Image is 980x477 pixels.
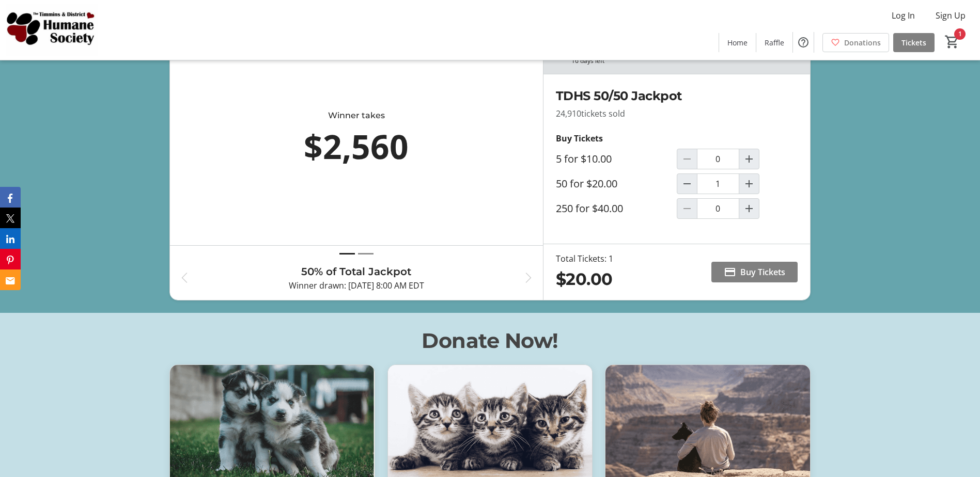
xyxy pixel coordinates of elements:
[711,262,798,282] button: Buy Tickets
[739,149,759,169] button: Increment by one
[199,279,514,292] p: Winner drawn: [DATE] 8:00 AM EDT
[740,266,785,278] span: Buy Tickets
[883,7,923,24] button: Log In
[943,33,961,51] button: Cart
[844,37,881,48] span: Donations
[901,37,926,48] span: Tickets
[556,252,613,265] div: Total Tickets: 1
[756,33,792,52] a: Raffle
[556,178,617,190] label: 50 for $20.00
[556,133,603,144] strong: Buy Tickets
[556,153,612,165] label: 5 for $10.00
[199,264,514,279] h3: 50% of Total Jackpot
[215,109,497,122] div: Winner takes
[936,9,966,22] span: Sign Up
[927,7,974,24] button: Sign Up
[556,202,623,215] label: 250 for $40.00
[739,199,759,218] button: Increment by one
[765,37,784,48] span: Raffle
[358,248,374,260] button: Draw 2
[822,33,889,52] a: Donations
[215,122,497,171] div: $2,560
[677,174,697,194] button: Decrement by one
[556,107,798,120] p: 24,910 tickets sold
[739,174,759,194] button: Increment by one
[556,87,798,105] h2: TDHS 50/50 Jackpot
[571,56,604,66] div: 16 days left
[556,267,613,292] div: $20.00
[339,248,355,260] button: Draw 1
[892,9,915,22] span: Log In
[793,32,814,53] button: Help
[422,328,558,353] span: Donate Now!
[719,33,756,52] a: Home
[6,4,98,56] img: Timmins and District Humane Society's Logo
[727,37,748,48] span: Home
[893,33,935,52] a: Tickets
